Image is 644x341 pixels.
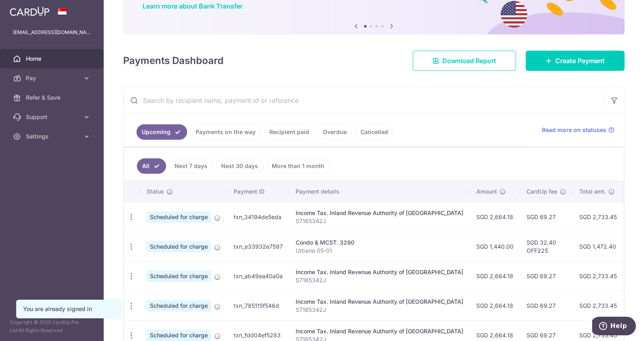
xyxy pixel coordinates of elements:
[296,276,463,284] p: S7165342J
[296,247,463,255] p: Urbana 05-01
[573,261,623,291] td: SGD 2,733.45
[573,202,623,232] td: SGD 2,733.45
[136,124,187,140] a: Upcoming
[296,306,463,314] p: S7165342J
[296,327,463,335] div: Income Tax. Inland Revenue Authority of [GEOGRAPHIC_DATA]
[123,53,224,68] h4: Payments Dashboard
[227,261,289,291] td: txn_ab49ea40a0a
[26,113,79,121] span: Support
[227,202,289,232] td: txn_34194de5eda
[147,300,211,311] span: Scheduled for charge
[542,126,614,134] a: Read more on statuses
[470,261,520,291] td: SGD 2,664.18
[413,51,516,71] a: Download Report
[26,74,79,82] span: Pay
[147,271,211,282] span: Scheduled for charge
[442,56,496,66] span: Download Report
[542,126,606,134] span: Read more on statuses
[573,291,623,320] td: SGD 2,733.45
[124,87,605,113] input: Search by recipient name, payment id or reference
[555,56,605,66] span: Create Payment
[573,232,623,261] td: SGD 1,472.40
[318,124,352,140] a: Overdue
[227,291,289,320] td: txn_785115f546d
[190,124,261,140] a: Payments on the way
[26,94,79,102] span: Refer & Save
[470,291,520,320] td: SGD 2,664.18
[137,158,166,174] a: All
[470,232,520,261] td: SGD 1,440.00
[527,188,557,196] span: CardUp fee
[10,6,49,16] img: CardUp
[26,132,79,141] span: Settings
[216,158,263,174] a: Next 30 days
[526,51,625,71] a: Create Payment
[26,55,79,63] span: Home
[147,330,211,341] span: Scheduled for charge
[169,158,213,174] a: Next 7 days
[296,239,463,247] div: Condo & MCST. 3290
[520,232,573,261] td: SGD 32.40 OFF225
[355,124,393,140] a: Cancelled
[23,305,113,313] div: You are already signed in
[289,181,470,202] th: Payment details
[147,241,211,252] span: Scheduled for charge
[592,317,636,337] iframe: Opens a widget where you can find more information
[147,188,164,196] span: Status
[227,181,289,202] th: Payment ID
[296,268,463,276] div: Income Tax. Inland Revenue Authority of [GEOGRAPHIC_DATA]
[264,124,314,140] a: Recipient paid
[296,209,463,217] div: Income Tax. Inland Revenue Authority of [GEOGRAPHIC_DATA]
[267,158,330,174] a: More than 1 month
[470,202,520,232] td: SGD 2,664.18
[227,232,289,261] td: txn_e33932e7597
[143,2,243,10] a: Learn more about Bank Transfer
[296,298,463,306] div: Income Tax. Inland Revenue Authority of [GEOGRAPHIC_DATA]
[520,261,573,291] td: SGD 69.27
[147,211,211,223] span: Scheduled for charge
[476,188,497,196] span: Amount
[520,202,573,232] td: SGD 69.27
[296,217,463,225] p: S7165342J
[579,188,606,196] span: Total amt.
[13,28,91,36] p: [EMAIL_ADDRESS][DOMAIN_NAME]
[520,291,573,320] td: SGD 69.27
